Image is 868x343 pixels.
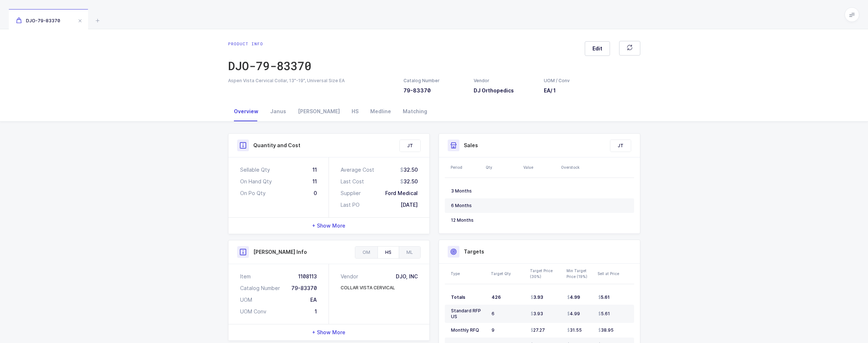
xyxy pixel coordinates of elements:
[492,311,494,316] span: 6
[486,164,519,170] div: Qty
[400,140,420,152] div: JT
[451,217,481,223] div: 12 Months
[228,102,264,121] div: Overview
[451,164,481,170] div: Period
[240,308,266,315] div: UOM Conv
[16,18,60,23] span: DJO-79-83370
[451,308,481,319] span: Standard RFP US
[592,45,602,52] span: Edit
[228,77,395,84] div: Aspen Vista Cervical Collar, 13"-19", Universal Size EA
[492,327,494,333] span: 9
[378,247,399,258] div: HS
[397,102,433,121] div: Matching
[598,271,632,277] div: Sell at Price
[610,140,631,152] div: JT
[400,178,418,185] div: 32.50
[264,102,292,121] div: Janus
[492,294,501,300] span: 426
[314,190,317,197] div: 0
[598,294,610,300] span: 5.61
[451,188,481,194] div: 3 Months
[464,142,478,149] h3: Sales
[598,311,610,317] span: 5.61
[341,273,361,280] div: Vendor
[531,311,543,317] span: 3.93
[474,87,535,94] h3: DJ Orthopedics
[585,41,610,56] button: Edit
[385,190,418,197] div: Ford Medical
[544,77,570,84] div: UOM / Conv
[531,327,545,333] span: 27.27
[567,294,580,300] span: 4.99
[240,166,270,174] div: Sellable Qty
[491,271,526,277] div: Target Qty
[550,87,556,94] span: / 1
[399,247,420,258] div: ML
[341,166,374,174] div: Average Cost
[530,268,562,279] div: Target Price (30%)
[312,329,345,336] span: + Show More
[451,294,465,300] span: Totals
[253,142,300,149] h3: Quantity and Cost
[240,296,252,304] div: UOM
[228,41,311,47] div: Product info
[312,222,345,229] span: + Show More
[341,178,364,185] div: Last Cost
[451,327,479,333] span: Monthly RFQ
[598,327,614,333] span: 38.95
[396,273,418,280] div: DJO, INC
[355,247,378,258] div: OM
[531,294,543,300] span: 3.93
[240,190,266,197] div: On Po Qty
[544,87,570,94] h3: EA
[253,248,307,256] h3: [PERSON_NAME] Info
[228,324,429,340] div: + Show More
[474,77,535,84] div: Vendor
[561,164,594,170] div: Overstock
[451,271,486,277] div: Type
[567,327,582,333] span: 31.55
[523,164,557,170] div: Value
[341,285,395,291] div: COLLAR VISTA CERVICAL
[228,218,429,234] div: + Show More
[401,201,418,209] div: [DATE]
[341,201,360,209] div: Last PO
[451,203,481,209] div: 6 Months
[567,311,580,317] span: 4.99
[464,248,484,255] h3: Targets
[346,102,364,121] div: HS
[400,166,418,174] div: 32.50
[240,178,272,185] div: On Hand Qty
[341,190,361,197] div: Supplier
[292,102,346,121] div: [PERSON_NAME]
[566,268,593,279] div: Min Target Price (19%)
[312,178,317,185] div: 11
[310,296,317,304] div: EA
[315,308,317,315] div: 1
[312,166,317,174] div: 11
[364,102,397,121] div: Medline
